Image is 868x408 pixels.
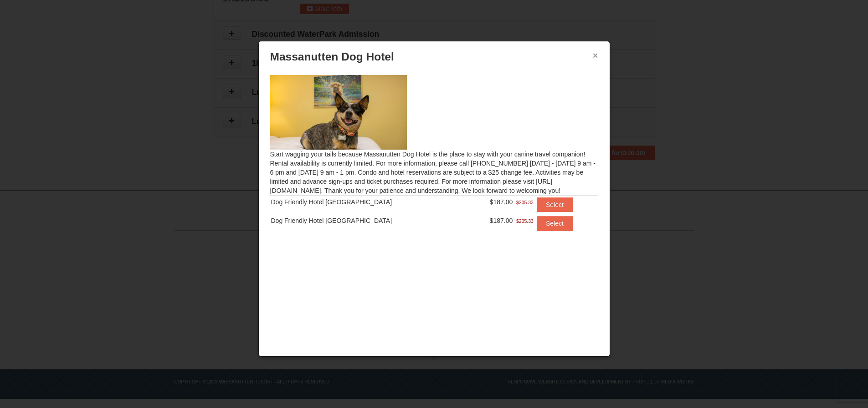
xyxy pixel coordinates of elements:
[271,216,462,225] div: Dog Friendly Hotel [GEOGRAPHIC_DATA]
[263,68,605,249] div: Start wagging your tails because Massanutten Dog Hotel is the place to stay with your canine trav...
[537,216,573,231] button: Select
[537,197,573,212] button: Select
[516,198,534,207] span: $205.33
[593,51,598,60] button: ×
[271,197,462,207] div: Dog Friendly Hotel [GEOGRAPHIC_DATA]
[270,50,394,63] span: Massanutten Dog Hotel
[516,217,534,226] span: $205.33
[490,217,513,224] span: $187.00
[270,75,407,150] img: 27428181-5-81c892a3.jpg
[490,198,513,206] span: $187.00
